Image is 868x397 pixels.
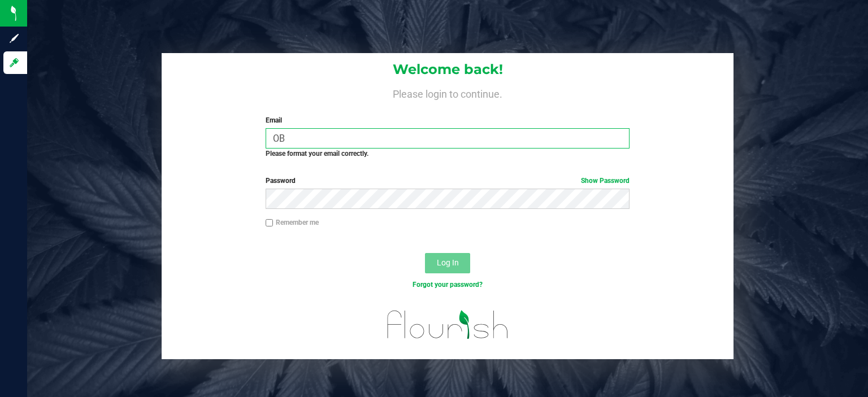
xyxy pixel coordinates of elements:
span: Log In [437,258,459,267]
h4: Please login to continue. [162,86,734,99]
strong: Please format your email correctly. [266,150,368,158]
label: Email [266,115,630,125]
input: Remember me [266,219,274,227]
inline-svg: Log in [8,57,20,68]
inline-svg: Sign up [8,33,20,44]
button: Log In [425,253,470,273]
img: flourish_logo.svg [376,302,519,347]
span: Password [266,177,296,185]
a: Forgot your password? [413,281,483,289]
h1: Welcome back! [162,62,734,77]
label: Remember me [266,217,319,228]
a: Show Password [581,177,630,185]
